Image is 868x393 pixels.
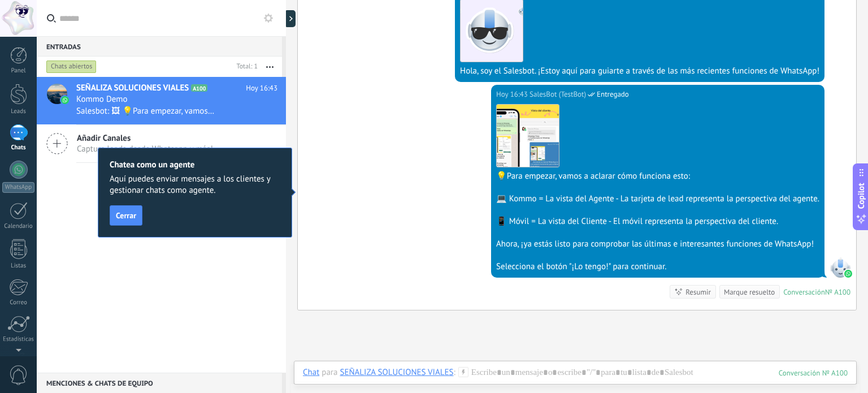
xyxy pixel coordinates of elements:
[246,83,277,94] span: Hoy 16:43
[496,239,819,250] div: Ahora, ¡ya estás listo para comprobar las últimas e interesantes funciones de WhatsApp!
[2,299,35,306] div: Correo
[2,108,35,115] div: Leads
[232,61,258,72] div: Total: 1
[76,106,215,116] span: Salesbot: 🖼 💡Para empezar, vamos a aclarar cómo funciona esto: 💻 Kommo = La vista del Agente - La...
[37,373,282,393] div: Menciones & Chats de equipo
[258,57,282,77] button: Más
[2,182,34,193] div: WhatsApp
[340,367,453,377] div: SEÑALIZA SOLUCIONES VIALES
[496,193,819,205] div: 💻 Kommo = La vista del Agente - La tarjeta de lead representa la perspectiva del agente.
[2,262,35,270] div: Listas
[76,94,128,105] span: Kommo Demo
[2,336,35,343] div: Estadísticas
[496,216,819,227] div: 📱 Móvil = La vista del Cliente - El móvil representa la perspectiva del cliente.
[530,89,586,100] span: SalesBot (TestBot)
[830,257,850,278] span: SalesBot
[724,287,775,297] div: Marque resuelto
[2,223,35,230] div: Calendario
[844,270,852,278] img: waba.svg
[597,89,629,100] span: Entregado
[496,171,819,182] div: 💡Para empezar, vamos a aclarar cómo funciona esto:
[779,368,848,378] div: 100
[856,183,867,209] span: Copilot
[496,261,819,273] div: Selecciona el botón "¡Lo tengo!" para continuar.
[2,144,35,152] div: Chats
[110,174,280,196] span: Aquí puedes enviar mensajes a los clientes y gestionar chats como agente.
[46,60,97,74] div: Chats abiertos
[783,287,825,297] div: Conversación
[116,211,136,219] span: Cerrar
[460,66,819,77] div: Hola, soy el Salesbot. ¡Estoy aquí para guiarte a través de las más recientes funciones de WhatsApp!
[496,89,530,100] div: Hoy 16:43
[2,67,35,75] div: Panel
[685,287,711,297] div: Resumir
[191,84,207,92] span: A100
[77,144,213,154] span: Captura leads desde Whatsapp y más!
[61,96,69,104] img: icon
[497,105,559,167] img: 438ff5f2-44c6-4cd1-94b3-eb6207ff533c
[322,367,337,378] span: para
[76,83,189,94] span: SEÑALIZA SOLUCIONES VIALES
[110,159,280,170] h2: Chatea como un agente
[454,367,455,378] span: :
[110,205,142,226] button: Cerrar
[37,77,286,124] a: avatariconSEÑALIZA SOLUCIONES VIALESA100Hoy 16:43Kommo DemoSalesbot: 🖼 💡Para empezar, vamos a acl...
[825,287,850,297] div: № A100
[37,36,282,57] div: Entradas
[284,10,296,27] div: Mostrar
[77,133,213,144] span: Añadir Canales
